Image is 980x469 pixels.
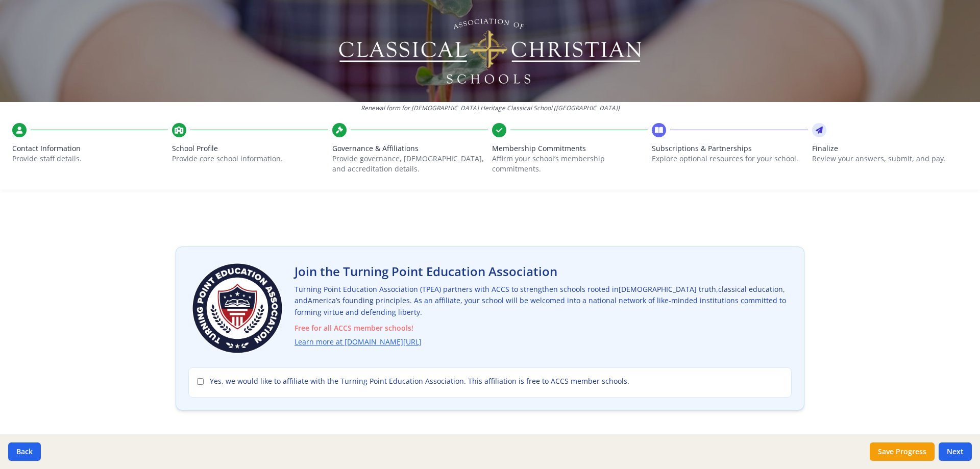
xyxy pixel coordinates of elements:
[172,143,328,154] span: School Profile
[12,154,168,164] p: Provide staff details.
[652,143,807,154] span: Subscriptions & Partnerships
[492,143,648,154] span: Membership Commitments
[812,154,968,164] p: Review your answers, submit, and pay.
[12,143,168,154] span: Contact Information
[8,442,41,461] button: Back
[197,378,204,385] input: Yes, we would like to affiliate with the Turning Point Education Association. This affiliation is...
[652,154,807,164] p: Explore optional resources for your school.
[295,336,422,348] a: Learn more at [DOMAIN_NAME][URL]
[295,263,792,280] h2: Join the Turning Point Education Association
[188,259,286,357] img: Turning Point Education Association Logo
[812,143,968,154] span: Finalize
[295,284,792,348] p: Turning Point Education Association (TPEA) partners with ACCS to strengthen schools rooted in , ,...
[308,295,410,305] span: America’s founding principles
[210,376,629,386] span: Yes, we would like to affiliate with the Turning Point Education Association. This affiliation is...
[172,154,328,164] p: Provide core school information.
[718,284,783,294] span: classical education
[332,143,488,154] span: Governance & Affiliations
[619,284,716,294] span: [DEMOGRAPHIC_DATA] truth
[295,323,792,334] span: Free for all ACCS member schools!
[939,442,972,461] button: Next
[492,154,648,174] p: Affirm your school’s membership commitments.
[332,154,488,174] p: Provide governance, [DEMOGRAPHIC_DATA], and accreditation details.
[337,15,643,87] img: Logo
[870,442,935,461] button: Save Progress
